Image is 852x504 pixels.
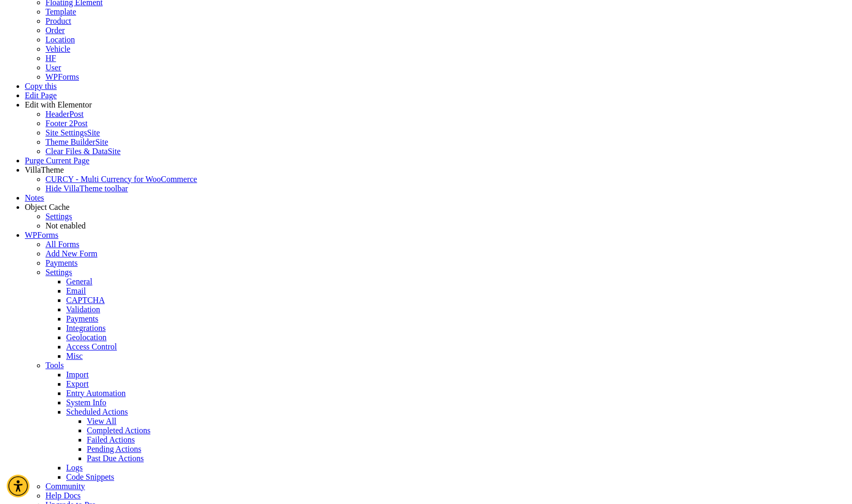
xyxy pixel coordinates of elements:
span: Post [69,110,84,118]
span: Hide VillaTheme toolbar [45,184,128,193]
a: Purge Current Page [25,156,89,165]
a: Product [45,17,71,25]
a: Copy this [25,82,57,90]
a: Completed Actions [87,426,150,435]
a: General [66,277,92,286]
a: Location [45,35,75,44]
a: HeaderPost [45,110,84,118]
span: Site [107,147,120,156]
a: Export [66,379,89,388]
a: Template [45,7,76,16]
a: Import [66,370,89,379]
a: Help Docs [45,491,81,500]
a: Site SettingsSite [45,128,100,137]
a: Community [45,482,85,491]
span: Clear Files & Data [45,147,107,156]
a: CAPTCHA [66,296,105,304]
div: Accessibility Menu [7,475,29,497]
a: Logs [66,463,83,472]
a: Vehicle [45,44,70,53]
a: Order [45,26,65,35]
a: All Forms [45,240,79,249]
div: Object Cache [25,203,848,212]
a: Footer 2Post [45,119,87,128]
a: Misc [66,352,83,360]
a: Add New Form [45,249,97,258]
a: Access Control [66,342,117,351]
a: Pending Actions [87,445,141,453]
a: Clear Files & DataSite [45,147,120,156]
a: Theme BuilderSite [45,138,108,146]
a: View All [87,417,116,425]
a: Payments [45,258,78,267]
a: Edit Page [25,91,57,100]
a: Settings [45,268,72,277]
a: Integrations [66,324,105,332]
a: Past Due Actions [87,454,144,463]
span: Header [45,110,69,118]
a: WPForms [25,231,58,239]
a: Scheduled Actions [66,407,128,416]
span: Site [87,128,100,137]
a: Code Snippets [66,472,114,481]
span: Site Settings [45,128,87,137]
a: User [45,63,61,72]
span: Post [73,119,88,128]
a: Tools [45,361,64,370]
span: Site [95,138,108,146]
a: Failed Actions [87,435,135,444]
a: Settings [45,212,72,221]
a: CURCY - Multi Currency for WooCommerce [45,175,197,184]
span: Edit with Elementor [25,100,92,109]
a: Entry Automation [66,389,126,398]
span: Theme Builder [45,138,95,146]
a: Notes [25,193,44,202]
span: Footer 2 [45,119,73,128]
a: Geolocation [66,333,106,342]
a: Email [66,286,86,295]
a: System Info [66,398,106,407]
a: WPForms [45,72,79,81]
div: Status: Not enabled [45,221,848,231]
div: VillaTheme [25,165,848,175]
a: Payments [66,314,98,323]
a: Validation [66,305,100,314]
a: HF [45,54,56,63]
